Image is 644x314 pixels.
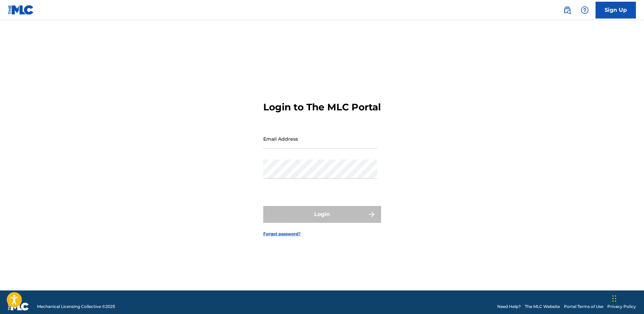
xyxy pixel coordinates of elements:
img: search [563,6,571,14]
div: Drag [612,288,616,309]
a: The MLC Website [525,304,560,310]
a: Need Help? [497,304,521,310]
img: help [581,6,589,14]
img: MLC Logo [8,5,34,15]
span: Mechanical Licensing Collective © 2025 [37,304,115,310]
a: Portal Terms of Use [564,304,603,310]
a: Privacy Policy [607,304,636,310]
a: Public Search [561,3,574,17]
iframe: Chat Widget [610,282,644,314]
h3: Login to The MLC Portal [263,101,381,113]
img: logo [8,303,29,311]
a: Sign Up [596,2,636,19]
a: Forgot password? [263,231,301,237]
div: Help [578,3,591,17]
